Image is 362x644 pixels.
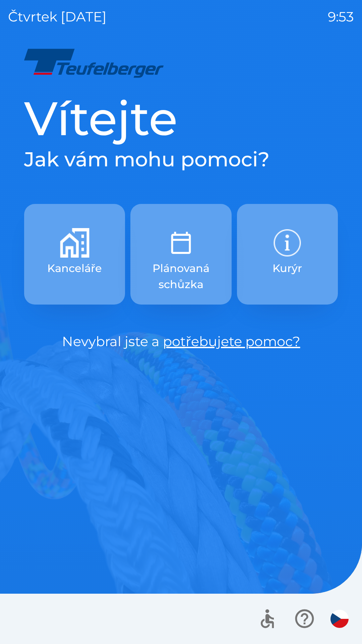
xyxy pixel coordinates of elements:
button: Plánovaná schůzka [130,204,231,305]
p: Kanceláře [47,260,102,276]
p: Nevybral jste a [24,331,338,352]
button: Kurýr [237,204,338,305]
a: potřebujete pomoc? [163,333,300,350]
p: Kurýr [273,260,302,276]
img: 551e5bb0-84e1-4f12-9a5c-399dfc1d8f79.png [60,228,89,258]
p: Plánovaná schůzka [146,260,215,292]
h1: Vítejte [24,90,338,147]
p: čtvrtek [DATE] [8,7,107,27]
button: Kanceláře [24,204,125,305]
img: c6b30039-4d2f-4329-8780-3c4f973e6d7b.png [273,228,302,258]
img: Logo [24,47,338,79]
p: 9:53 [328,7,354,27]
img: cs flag [330,610,349,628]
h2: Jak vám mohu pomoci? [24,147,338,172]
img: 46f34ce8-108a-40e6-b99c-59f9fd8963ae.png [166,228,196,258]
